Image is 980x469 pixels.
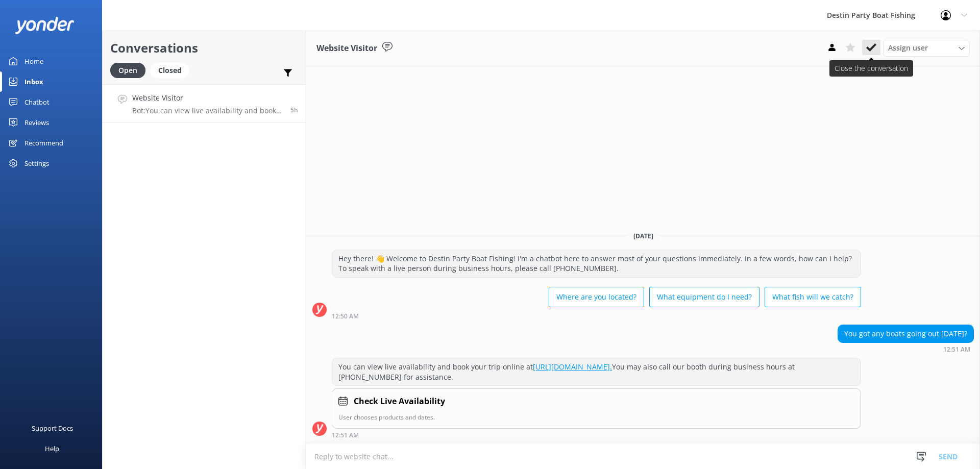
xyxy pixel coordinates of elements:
[32,418,73,438] div: Support Docs
[765,287,861,307] button: What fish will we catch?
[883,40,970,56] div: Assign User
[24,112,49,133] div: Reviews
[24,92,50,112] div: Chatbot
[332,431,861,438] div: 12:51am 15-Aug-2025 (UTC -05:00) America/Cancun
[332,312,861,319] div: 12:50am 15-Aug-2025 (UTC -05:00) America/Cancun
[132,92,283,104] h4: Website Visitor
[24,71,43,92] div: Inbox
[290,106,298,114] span: 12:51am 15-Aug-2025 (UTC -05:00) America/Cancun
[151,63,189,78] div: Closed
[549,287,644,307] button: Where are you located?
[943,347,970,353] strong: 12:51 AM
[838,345,974,353] div: 12:51am 15-Aug-2025 (UTC -05:00) America/Cancun
[332,432,359,438] strong: 12:51 AM
[110,63,145,78] div: Open
[110,64,151,76] a: Open
[649,287,759,307] button: What equipment do I need?
[888,42,928,54] span: Assign user
[354,395,445,408] h4: Check Live Availability
[533,362,612,372] a: [URL][DOMAIN_NAME].
[838,325,973,342] div: You got any boats going out [DATE]?
[627,232,659,240] span: [DATE]
[132,106,283,115] p: Bot: You can view live availability and book your trip online at [URL][DOMAIN_NAME]. You may also...
[24,153,49,174] div: Settings
[338,412,854,422] p: User chooses products and dates.
[103,84,306,122] a: Website VisitorBot:You can view live availability and book your trip online at [URL][DOMAIN_NAME]...
[15,17,74,34] img: yonder-white-logo.png
[151,64,194,76] a: Closed
[332,250,861,277] div: Hey there! 👋 Welcome to Destin Party Boat Fishing! I'm a chatbot here to answer most of your ques...
[110,38,298,58] h2: Conversations
[24,51,43,71] div: Home
[332,358,861,385] div: You can view live availability and book your trip online at You may also call our booth during bu...
[316,42,377,55] h3: Website Visitor
[332,313,359,319] strong: 12:50 AM
[24,133,63,153] div: Recommend
[45,438,59,459] div: Help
